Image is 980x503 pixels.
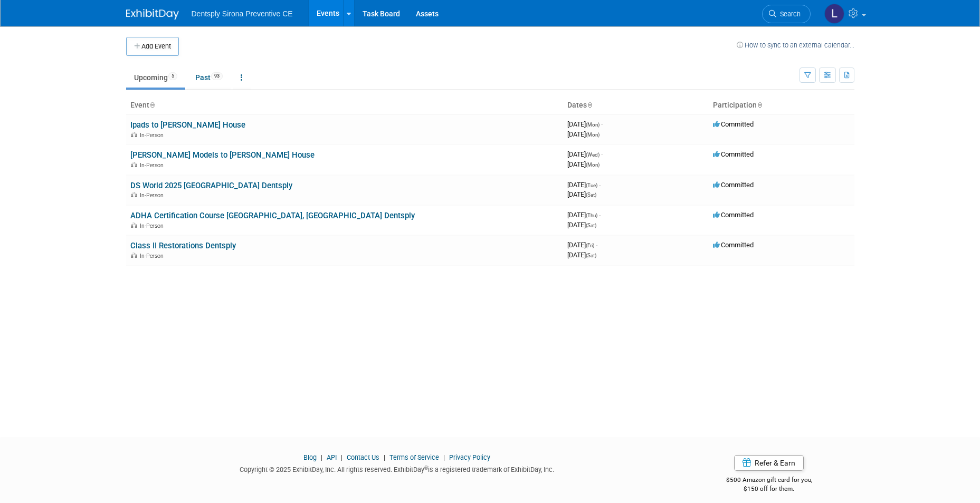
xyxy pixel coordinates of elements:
span: 93 [211,72,223,80]
span: [DATE] [567,120,603,128]
span: (Wed) [586,152,600,158]
a: Ipads to [PERSON_NAME] House [130,120,245,130]
div: $500 Amazon gift card for you, [684,469,854,493]
span: Committed [713,181,754,189]
img: In-Person Event [131,192,137,197]
th: Event [126,96,563,114]
span: - [599,181,601,189]
img: In-Person Event [131,132,137,137]
img: In-Person Event [131,223,137,228]
span: (Thu) [586,212,597,218]
div: Copyright © 2025 ExhibitDay, Inc. All rights reserved. ExhibitDay is a registered trademark of Ex... [126,462,669,475]
span: (Sat) [586,192,596,198]
span: (Mon) [586,162,600,168]
th: Dates [563,96,709,114]
a: Class II Restorations Dentsply [130,241,236,250]
span: [DATE] [567,150,603,158]
span: (Tue) [586,182,597,188]
span: [DATE] [567,211,601,219]
a: Privacy Policy [449,453,490,461]
a: Blog [303,453,317,461]
span: [DATE] [567,160,600,168]
button: Add Event [126,37,179,56]
span: Committed [713,150,754,158]
span: - [601,150,603,158]
span: (Mon) [586,122,600,128]
span: [DATE] [567,241,597,249]
img: Lindsey Stutz [824,4,844,24]
span: In-Person [140,162,167,169]
a: DS World 2025 [GEOGRAPHIC_DATA] Dentsply [130,181,292,190]
span: [DATE] [567,221,596,229]
span: Committed [713,120,754,128]
span: [DATE] [567,190,596,198]
span: Committed [713,241,754,249]
span: (Fri) [586,243,594,248]
span: - [601,120,603,128]
a: Contact Us [347,453,379,461]
span: | [338,453,345,461]
span: Dentsply Sirona Preventive CE [192,9,293,18]
span: Committed [713,211,754,219]
span: 5 [168,72,177,80]
a: Past93 [187,67,231,88]
span: | [318,453,325,461]
div: $150 off for them. [684,485,854,494]
a: API [327,453,337,461]
img: ExhibitDay [126,9,179,20]
span: - [599,211,601,219]
span: In-Person [140,192,167,199]
img: In-Person Event [131,253,137,258]
a: Upcoming5 [126,67,185,88]
span: In-Person [140,223,167,229]
th: Participation [709,96,854,114]
span: | [381,453,388,461]
span: [DATE] [567,181,601,189]
a: Refer & Earn [734,455,804,471]
span: [DATE] [567,251,596,259]
a: Sort by Event Name [149,101,155,109]
img: In-Person Event [131,162,137,167]
span: - [596,241,597,249]
span: Search [776,10,801,18]
span: [DATE] [567,130,600,138]
a: ADHA Certification Course [GEOGRAPHIC_DATA], [GEOGRAPHIC_DATA] Dentsply [130,211,415,220]
a: How to sync to an external calendar... [737,41,854,49]
span: In-Person [140,132,167,139]
a: [PERSON_NAME] Models to [PERSON_NAME] House [130,150,315,160]
span: (Sat) [586,223,596,228]
span: (Sat) [586,253,596,258]
a: Terms of Service [389,453,439,461]
span: | [441,453,448,461]
span: (Mon) [586,132,600,138]
sup: ® [424,465,428,471]
span: In-Person [140,253,167,259]
a: Search [762,5,811,23]
a: Sort by Start Date [587,101,592,109]
a: Sort by Participation Type [757,101,762,109]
